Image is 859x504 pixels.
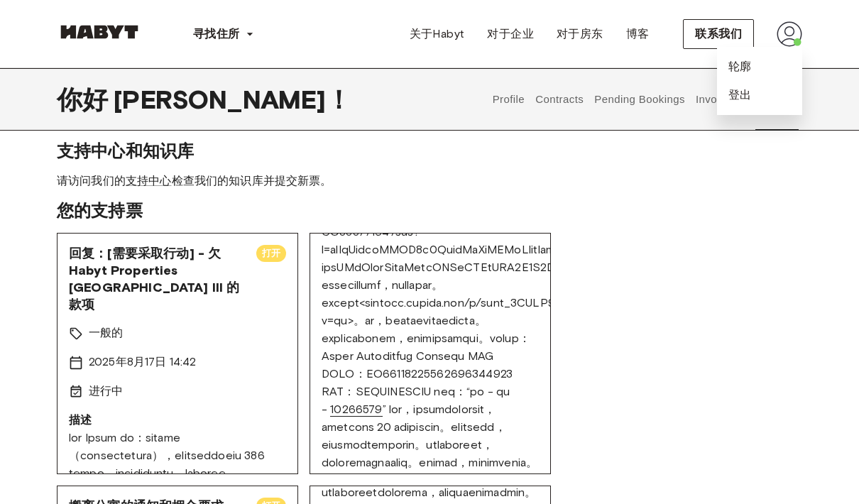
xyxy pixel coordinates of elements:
font: 对于企业 [487,27,534,40]
button: Pending Bookings [593,68,687,131]
a: 博客 [615,20,661,48]
font: 一般的 [89,326,123,339]
font: 支持中心和知识库 [57,141,194,161]
button: 联系我们 [683,19,754,49]
font: 你好 [57,84,108,115]
font: 检查我们的知识库并提交新票。 [172,174,332,187]
a: 关于Habyt [398,20,476,48]
font: 2025年8月17日 14:42 [89,355,196,368]
font: 对于房东 [557,27,603,40]
font: 回复：[需要采取行动] - 欠 Habyt Properties [GEOGRAPHIC_DATA] III 的款项 [69,246,239,312]
font: 描述 [69,413,92,427]
div: 用户资料标签 [487,68,802,131]
font: ！ [326,84,351,115]
button: Invoices [694,68,748,131]
font: 博客 [626,27,650,40]
a: 支持中心 [126,174,172,187]
a: 轮廓 [728,58,752,75]
a: 对于房东 [545,20,615,48]
font: [PERSON_NAME] [114,84,326,115]
img: 哈比特 [57,25,142,39]
font: 关于Habyt [410,27,465,40]
font: 联系我们 [695,27,742,40]
font: 寻找住所 [193,27,240,40]
font: 您的支持票 [57,200,143,221]
button: 寻找住所 [182,20,266,48]
button: 登出 [728,87,752,104]
font: 请访问我们的 [57,174,126,187]
button: Contracts [534,68,586,131]
font: 打开 [262,248,280,258]
a: 对于企业 [476,20,545,48]
button: Profile [491,68,527,131]
font: 登出 [728,88,752,102]
font: 进行中 [89,384,123,398]
font: 轮廓 [728,60,752,73]
img: 头像 [777,21,802,47]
